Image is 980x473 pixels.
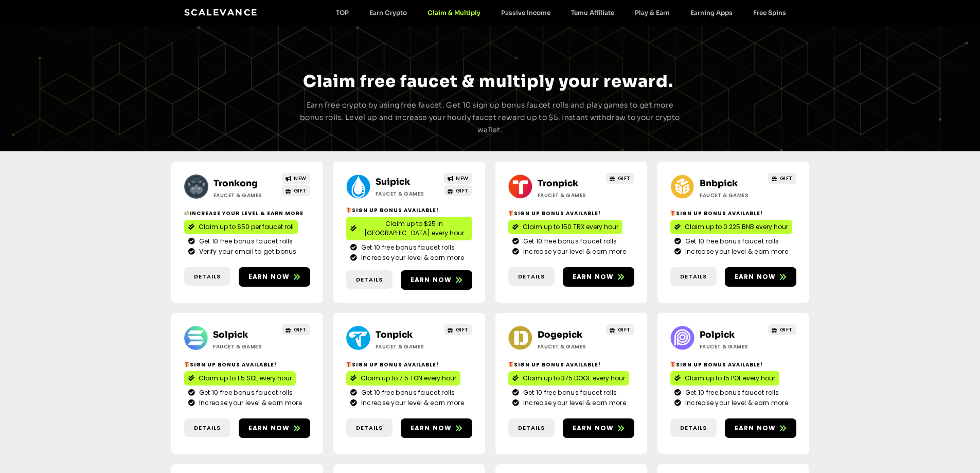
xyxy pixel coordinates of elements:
span: Get 10 free bonus faucet rolls [683,388,779,397]
p: Earn free crypto by using free faucet. Get 10 sign up bonus faucet rolls and play games to get mo... [299,99,682,136]
h2: Faucet & Games [538,343,602,351]
img: 🎁 [346,207,351,213]
a: NEW [444,173,472,184]
span: Claim up to 150 TRX every hour [523,222,618,232]
span: Details [356,275,383,284]
h2: Faucet & Games [213,191,278,199]
a: Tronkong [213,178,258,189]
nav: Menu [326,9,796,16]
span: NEW [456,174,469,182]
a: Claim up to 1.5 SOL every hour [184,371,296,386]
span: Get 10 free bonus faucet rolls [197,237,293,246]
h2: Sign Up Bonus Available! [670,209,796,217]
a: Scalevance [184,7,258,17]
a: Earn now [401,418,472,438]
span: Claim up to 7.5 TON every hour [361,374,456,383]
span: Details [194,272,221,281]
span: Details [680,424,707,432]
span: GIFT [780,174,793,182]
span: Details [518,272,545,281]
a: Details [670,418,717,437]
span: Verify your email to get bonus [197,247,297,256]
a: GIFT [282,185,310,196]
span: Get 10 free bonus faucet rolls [521,388,617,397]
span: Get 10 free bonus faucet rolls [359,243,455,252]
span: Details [194,424,221,432]
img: 🎁 [670,362,675,367]
a: Tronpick [538,178,578,189]
a: GIFT [768,324,796,335]
span: Details [680,272,707,281]
span: Earn now [573,272,614,282]
span: GIFT [456,187,469,195]
a: Claim up to 150 TRX every hour [508,220,622,234]
span: GIFT [618,174,631,182]
a: Claim up to $25 in [GEOGRAPHIC_DATA] every hour [346,217,472,240]
h2: Faucet & Games [538,191,602,199]
a: Earning Apps [680,9,743,16]
span: Claim up to 15 POL every hour [685,374,775,383]
h2: Faucet & Games [376,190,440,198]
span: GIFT [294,326,307,334]
a: Temu Affiliate [561,9,625,16]
h2: Sign Up Bonus Available! [346,206,472,214]
h2: Faucet & Games [376,343,440,351]
a: Polpick [700,329,735,340]
span: NEW [294,174,307,182]
span: Claim up to 1.5 SOL every hour [199,374,292,383]
span: Increase your level & earn more [359,398,464,408]
a: Claim up to 7.5 TON every hour [346,371,460,386]
span: Earn now [248,424,290,433]
a: Play & Earn [625,9,680,16]
a: Suipick [376,177,410,187]
a: Free Spins [743,9,796,16]
span: Increase your level & earn more [683,247,788,256]
a: Details [670,267,717,286]
h2: Sign Up Bonus Available! [184,361,310,369]
h2: Sign Up Bonus Available! [508,361,634,369]
h2: Faucet & Games [213,343,277,351]
span: GIFT [456,326,469,334]
a: Earn now [239,418,310,438]
span: Get 10 free bonus faucet rolls [521,237,617,246]
img: 🎁 [670,211,675,216]
span: Earn now [411,275,452,285]
a: Details [184,418,230,437]
img: 🎁 [184,362,189,367]
h2: Sign Up Bonus Available! [670,361,796,369]
a: NEW [282,173,310,184]
a: Earn Crypto [359,9,417,16]
span: Earn now [573,424,614,433]
a: Claim up to 15 POL every hour [670,371,779,386]
a: Earn now [725,418,796,438]
a: TOP [326,9,359,16]
h2: Faucet & Games [700,343,764,351]
span: Earn now [411,424,452,433]
a: Details [508,267,555,286]
a: Claim up to 0.225 BNB every hour [670,220,792,234]
span: Details [356,424,383,432]
h2: Increase your level & earn more [184,209,310,217]
a: Earn now [725,267,796,287]
a: GIFT [606,173,634,184]
span: Earn now [735,272,776,282]
span: Claim up to 0.225 BNB every hour [685,222,788,232]
a: Details [508,418,555,437]
span: GIFT [294,187,307,195]
h2: Sign Up Bonus Available! [346,361,472,369]
span: Claim up to $50 per faucet roll [199,222,294,232]
a: Earn now [563,418,634,438]
a: Earn now [563,267,634,287]
a: Details [346,270,393,289]
span: Get 10 free bonus faucet rolls [359,388,455,397]
a: Earn now [401,270,472,290]
a: Details [346,418,393,437]
a: Earn now [239,267,310,287]
span: GIFT [618,326,631,334]
span: Increase your level & earn more [521,398,626,408]
a: Details [184,267,230,286]
a: GIFT [606,324,634,335]
span: Increase your level & earn more [683,398,788,408]
span: Increase your level & earn more [359,253,464,262]
a: Solpick [213,329,248,340]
